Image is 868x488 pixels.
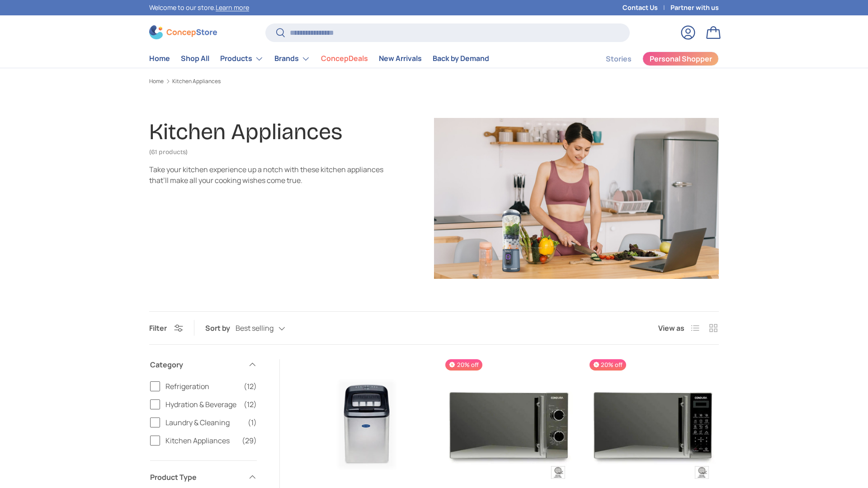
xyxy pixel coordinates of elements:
[590,359,626,371] span: 20% off
[236,324,274,333] span: Best selling
[149,323,167,333] span: Filter
[149,164,383,186] div: Take your kitchen experience up a notch with these kitchen appliances that’ll make all your cooki...
[433,50,489,67] a: Back by Demand
[150,359,242,370] span: Category
[215,50,269,68] summary: Products
[149,79,164,84] a: Home
[244,399,257,410] span: (12)
[670,3,719,13] a: Partner with us
[606,50,632,68] a: Stories
[274,50,310,68] a: Brands
[658,323,684,333] span: View as
[165,417,242,428] span: Laundry & Cleaning
[650,55,712,62] span: Personal Shopper
[642,52,719,66] a: Personal Shopper
[149,323,183,333] button: Filter
[216,3,249,12] a: Learn more
[220,50,264,68] a: Products
[248,417,257,428] span: (1)
[149,77,719,85] nav: Breadcrumbs
[434,118,719,279] img: Kitchen Appliances
[150,348,257,381] summary: Category
[244,381,257,392] span: (12)
[172,79,221,84] a: Kitchen Appliances
[242,435,257,446] span: (29)
[149,50,489,68] nav: Primary
[205,323,236,333] label: Sort by
[165,399,238,410] span: Hydration & Beverage
[149,3,249,13] p: Welcome to our store.
[165,381,238,392] span: Refrigeration
[181,50,209,67] a: Shop All
[149,118,342,145] h1: Kitchen Appliances
[236,320,303,336] button: Best selling
[165,435,236,446] span: Kitchen Appliances
[584,50,719,68] nav: Secondary
[269,50,316,68] summary: Brands
[149,50,170,67] a: Home
[623,3,670,13] a: Contact Us
[321,50,368,67] a: ConcepDeals
[149,25,217,39] img: ConcepStore
[445,359,482,371] span: 20% off
[149,148,188,156] span: (61 products)
[150,472,242,483] span: Product Type
[379,50,422,67] a: New Arrivals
